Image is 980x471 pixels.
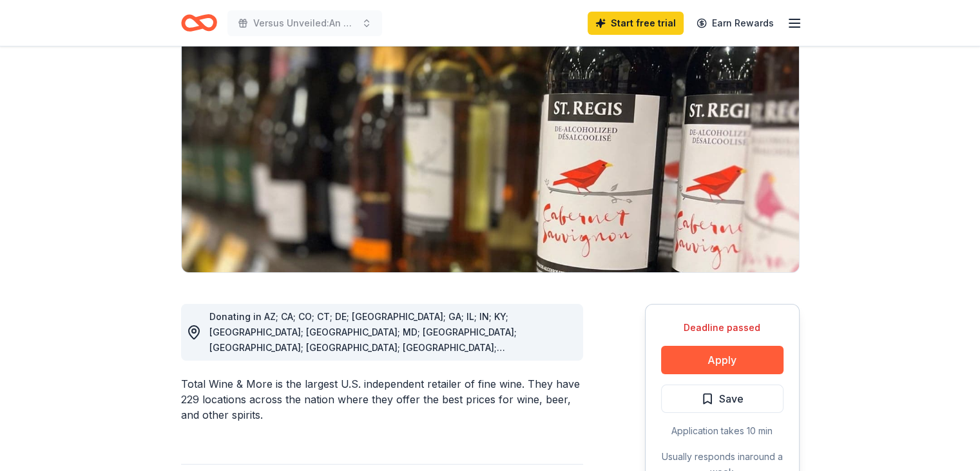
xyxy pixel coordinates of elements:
[661,385,783,413] button: Save
[588,12,684,35] a: Start free trial
[661,346,783,374] button: Apply
[719,390,744,407] span: Save
[661,423,783,439] div: Application takes 10 min
[689,12,782,35] a: Earn Rewards
[181,376,583,423] div: Total Wine & More is the largest U.S. independent retailer of fine wine. They have 229 locations ...
[209,311,517,399] span: Donating in AZ; CA; CO; CT; DE; [GEOGRAPHIC_DATA]; GA; IL; IN; KY; [GEOGRAPHIC_DATA]; [GEOGRAPHIC...
[661,320,783,336] div: Deadline passed
[253,15,356,31] span: Versus Unveiled:An evocative night of spoken word in observance of Domestic Violence Awareness Month
[181,8,217,38] a: Home
[182,26,799,272] img: Image for Total Wine
[227,10,382,36] button: Versus Unveiled:An evocative night of spoken word in observance of Domestic Violence Awareness Month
